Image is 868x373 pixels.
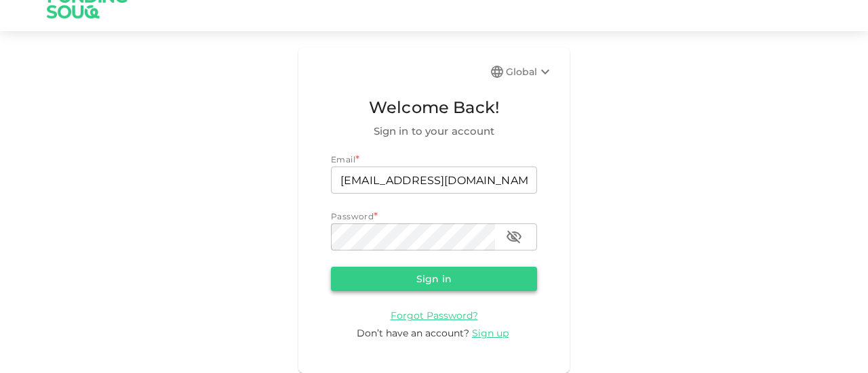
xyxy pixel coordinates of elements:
[331,167,537,194] input: email
[331,267,537,291] button: Sign in
[391,309,478,322] a: Forgot Password?
[506,64,553,80] div: Global
[331,211,374,221] span: Password
[331,95,537,120] span: Welcome Back!
[331,223,495,250] input: password
[391,309,478,322] span: Forgot Password?
[331,154,355,164] span: Email
[357,327,469,339] span: Don’t have an account?
[331,123,537,139] span: Sign in to your account
[472,327,509,339] span: Sign up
